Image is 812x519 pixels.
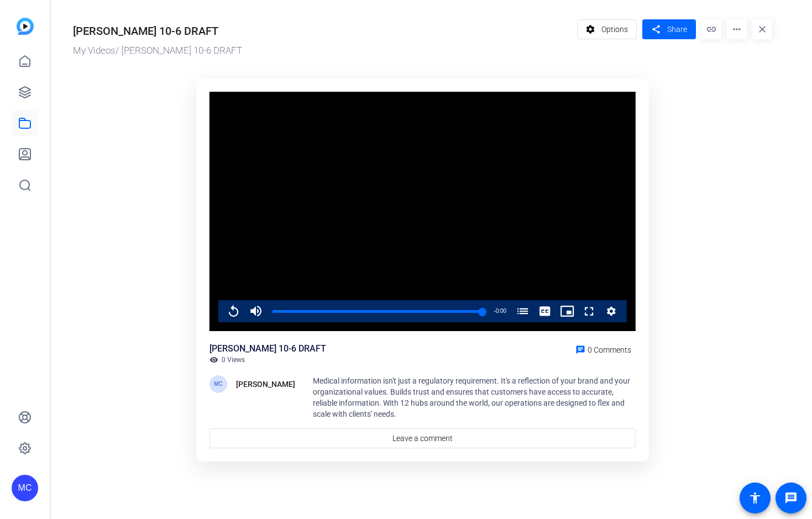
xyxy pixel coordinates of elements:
[571,342,636,355] a: 0 Comments
[209,355,218,364] mat-icon: visibility
[578,300,600,322] button: Fullscreen
[209,428,636,448] a: Leave a comment
[209,375,227,393] div: MC
[236,378,295,391] div: [PERSON_NAME]
[575,345,585,355] mat-icon: chat
[701,19,721,39] mat-icon: link
[313,376,630,418] span: Medical information isn't just a regulatory requirement. It's a reflection of your brand and your...
[752,19,772,39] mat-icon: close
[494,308,495,314] span: -
[601,19,628,40] span: Options
[727,19,747,39] mat-icon: more_horiz
[209,92,636,332] div: Video Player
[273,310,483,313] div: Progress Bar
[642,19,696,39] button: Share
[73,23,218,39] div: [PERSON_NAME] 10-6 DRAFT
[784,491,798,505] mat-icon: message
[222,355,245,364] span: 0 Views
[577,19,637,39] button: Options
[534,300,556,322] button: Captions
[245,300,267,322] button: Mute
[209,342,326,355] div: [PERSON_NAME] 10-6 DRAFT
[223,300,245,322] button: Replay
[512,300,534,322] button: Chapters
[556,300,578,322] button: Picture-in-Picture
[748,491,762,505] mat-icon: accessibility
[73,44,572,58] div: / [PERSON_NAME] 10-6 DRAFT
[17,18,34,35] img: blue-gradient.svg
[12,475,38,501] div: MC
[73,45,116,56] a: My Videos
[392,433,453,444] span: Leave a comment
[584,19,598,40] mat-icon: settings
[588,345,631,354] span: 0 Comments
[496,308,506,314] span: 0:00
[667,24,687,35] span: Share
[649,22,663,37] mat-icon: share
